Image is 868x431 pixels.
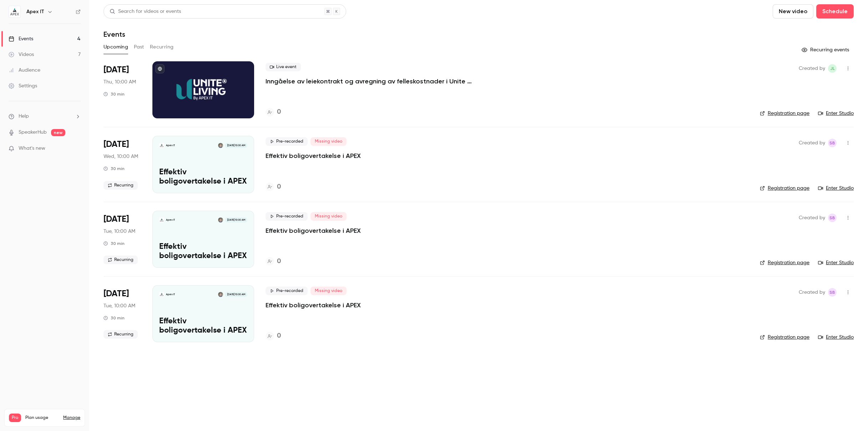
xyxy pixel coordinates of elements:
[830,64,835,73] span: JL
[104,41,128,53] button: Upcoming
[818,110,854,117] a: Enter Studio
[218,143,223,148] img: Ståle Bjørgvik
[63,415,80,421] a: Manage
[166,218,175,222] p: Apex IT
[104,228,135,235] span: Tue, 10:00 AM
[166,144,175,147] p: Apex IT
[19,129,47,136] a: SpeakerHub
[277,107,281,117] h4: 0
[104,288,129,299] span: [DATE]
[828,288,837,297] span: Ståle Bjørgvik
[818,185,854,192] a: Enter Studio
[104,64,129,76] span: [DATE]
[104,302,135,309] span: Tue, 10:00 AM
[104,330,138,339] span: Recurring
[9,113,81,120] li: help-dropdown-opener
[266,226,361,235] a: Effektiv boligovertakelse i APEX
[159,242,247,261] p: Effektiv boligovertakelse i APEX
[266,77,480,86] a: Inngåelse av leiekontrakt og avregning av felleskostnader i Unite Living
[9,67,40,74] div: Audience
[798,44,854,56] button: Recurring events
[104,139,129,150] span: [DATE]
[828,64,837,73] span: Julie Lunde Ophus
[9,6,20,17] img: Apex IT
[818,259,854,266] a: Enter Studio
[159,317,247,335] p: Effektiv boligovertakelse i APEX
[266,301,361,309] a: Effektiv boligovertakelse i APEX
[818,334,854,341] a: Enter Studio
[225,292,247,297] span: [DATE] 10:00 AM
[104,166,125,171] div: 30 min
[829,214,835,222] span: SB
[225,217,247,222] span: [DATE] 10:00 AM
[799,288,825,297] span: Created by
[9,35,33,42] div: Events
[828,214,837,222] span: Ståle Bjørgvik
[266,63,301,71] span: Live event
[799,64,825,73] span: Created by
[760,334,809,341] a: Registration page
[104,181,138,190] span: Recurring
[218,292,223,297] img: Ståle Bjørgvik
[104,211,141,268] div: Apr 21 Tue, 10:00 AM (Europe/Oslo)
[152,211,254,268] a: Effektiv boligovertakelse i APEXApex ITStåle Bjørgvik[DATE] 10:00 AMEffektiv boligovertakelse i APEX
[266,287,308,295] span: Pre-recorded
[311,287,347,295] span: Missing video
[19,113,29,120] span: Help
[829,288,835,297] span: SB
[9,51,34,58] div: Videos
[266,107,281,117] a: 0
[104,30,125,39] h1: Events
[26,8,44,15] h6: Apex IT
[104,78,136,86] span: Thu, 10:00 AM
[110,8,181,15] div: Search for videos or events
[311,137,347,146] span: Missing video
[19,145,45,152] span: What's new
[225,143,247,148] span: [DATE] 10:00 AM
[159,168,247,186] p: Effektiv boligovertakelse i APEX
[104,256,138,264] span: Recurring
[9,82,37,89] div: Settings
[760,185,809,192] a: Registration page
[104,285,141,342] div: Aug 18 Tue, 10:00 AM (Europe/Oslo)
[311,212,347,221] span: Missing video
[104,61,141,118] div: Oct 30 Thu, 10:00 AM (Europe/Oslo)
[773,4,813,19] button: New video
[152,136,254,193] a: Effektiv boligovertakelse i APEXApex ITStåle Bjørgvik[DATE] 10:00 AMEffektiv boligovertakelse i APEX
[159,292,164,297] img: Effektiv boligovertakelse i APEX
[266,257,281,266] a: 0
[104,241,125,246] div: 30 min
[104,214,129,225] span: [DATE]
[760,259,809,266] a: Registration page
[829,139,835,147] span: SB
[266,182,281,192] a: 0
[799,139,825,147] span: Created by
[159,143,164,148] img: Effektiv boligovertakelse i APEX
[25,415,59,421] span: Plan usage
[134,41,144,53] button: Past
[9,414,21,422] span: Pro
[159,217,164,222] img: Effektiv boligovertakelse i APEX
[266,152,361,160] a: Effektiv boligovertakelse i APEX
[277,182,281,192] h4: 0
[266,137,308,146] span: Pre-recorded
[760,110,809,117] a: Registration page
[277,257,281,266] h4: 0
[166,293,175,296] p: Apex IT
[816,4,854,19] button: Schedule
[104,315,125,321] div: 30 min
[277,331,281,341] h4: 0
[104,91,125,97] div: 30 min
[152,285,254,342] a: Effektiv boligovertakelse i APEXApex ITStåle Bjørgvik[DATE] 10:00 AMEffektiv boligovertakelse i APEX
[828,139,837,147] span: Ståle Bjørgvik
[150,41,174,53] button: Recurring
[266,212,308,221] span: Pre-recorded
[799,214,825,222] span: Created by
[104,153,138,160] span: Wed, 10:00 AM
[104,136,141,193] div: Jan 14 Wed, 10:00 AM (Europe/Oslo)
[51,129,65,136] span: new
[218,217,223,222] img: Ståle Bjørgvik
[266,331,281,341] a: 0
